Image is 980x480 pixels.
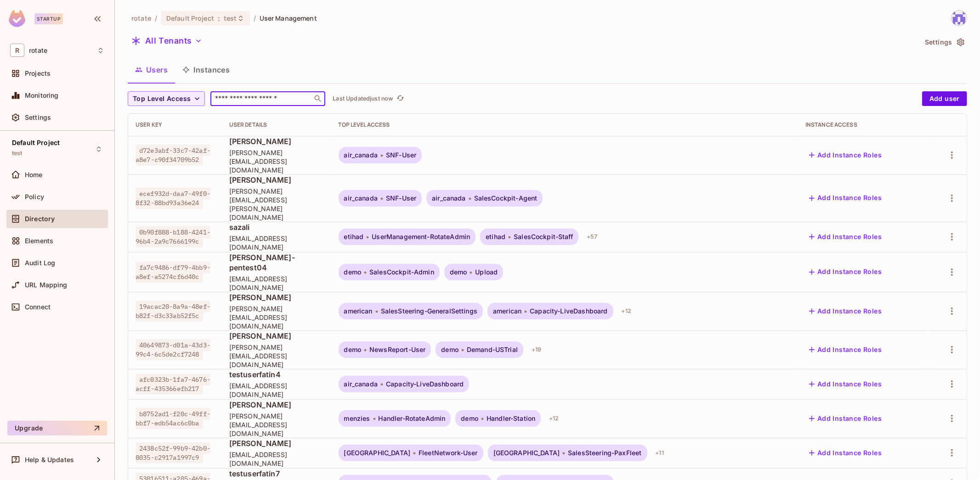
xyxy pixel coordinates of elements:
[805,304,885,318] button: Add Instance Roles
[344,195,378,202] span: air_canada
[652,446,668,460] div: + 11
[25,114,51,121] span: Settings
[136,262,210,283] span: fa7c9486-df79-4bb9-a8ef-a5274cf6d40c
[393,93,406,104] span: Click to refresh data
[254,14,256,22] li: /
[12,139,60,146] span: Default Project
[136,226,210,247] span: 0b90f888-b188-4241-96b4-2a9c7666199c
[166,14,214,22] span: Default Project
[229,400,324,410] span: [PERSON_NAME]
[25,215,55,223] span: Directory
[25,456,74,463] span: Help & Updates
[450,268,467,276] span: demo
[229,274,324,292] span: [EMAIL_ADDRESS][DOMAIN_NAME]
[474,195,538,202] span: SalesCockpit-Agent
[386,195,416,202] span: SNF-User
[229,438,324,448] span: [PERSON_NAME]
[805,121,919,128] div: Instance Access
[25,259,55,267] span: Audit Log
[10,44,24,57] span: R
[805,342,885,357] button: Add Instance Roles
[136,188,210,209] span: ecef932d-daa7-49f0-8f32-88bd93a36e24
[260,14,317,22] span: User Management
[229,136,324,146] span: [PERSON_NAME]
[9,10,25,27] img: SReyMgAAAABJRU5ErkJggg==
[136,339,210,360] span: 40649873-d01a-43d3-99c4-6c5de2cf7248
[805,229,885,244] button: Add Instance Roles
[229,450,324,468] span: [EMAIL_ADDRESS][DOMAIN_NAME]
[381,307,477,315] span: SalesSteering-GeneralSettings
[475,268,498,276] span: Upload
[339,121,791,128] div: Top Level Access
[229,304,324,330] span: [PERSON_NAME][EMAIL_ADDRESS][DOMAIN_NAME]
[618,304,635,318] div: + 12
[229,148,324,174] span: [PERSON_NAME][EMAIL_ADDRESS][DOMAIN_NAME]
[128,58,175,81] button: Users
[568,449,641,457] span: SalesSteering-PaxFleet
[397,94,404,103] span: refresh
[29,47,47,54] span: Workspace: rotate
[344,449,411,457] span: [GEOGRAPHIC_DATA]
[7,421,107,435] button: Upgrade
[528,342,545,357] div: + 19
[467,346,518,353] span: Demand-USTrial
[344,346,362,353] span: demo
[25,70,51,77] span: Projects
[805,191,885,206] button: Add Instance Roles
[344,307,373,315] span: american
[493,307,521,315] span: american
[805,411,885,426] button: Add Instance Roles
[530,307,607,315] span: Capacity-LiveDashboard
[229,469,324,479] span: testuserfatin7
[229,175,324,185] span: [PERSON_NAME]
[128,91,205,106] button: Top Level Access
[514,233,573,240] span: SalesCockpit-Staff
[379,415,446,422] span: Handler-RotateAdmin
[229,121,324,128] div: User Details
[25,92,59,99] span: Monitoring
[333,95,393,102] p: Last Updated just now
[229,222,324,232] span: sazali
[128,33,206,48] button: All Tenants
[372,233,470,240] span: UserManagement-RotateAdmin
[224,14,237,22] span: test
[229,381,324,399] span: [EMAIL_ADDRESS][DOMAIN_NAME]
[229,331,324,341] span: [PERSON_NAME]
[136,442,210,463] span: 2438c52f-99b9-42b0-8035-c2917a1997c9
[922,91,967,106] button: Add user
[486,233,505,240] span: etihad
[805,265,885,279] button: Add Instance Roles
[805,446,885,460] button: Add Instance Roles
[229,234,324,251] span: [EMAIL_ADDRESS][DOMAIN_NAME]
[229,343,324,369] span: [PERSON_NAME][EMAIL_ADDRESS][DOMAIN_NAME]
[386,151,416,159] span: SNF-User
[545,411,562,426] div: + 12
[131,14,151,22] span: the active workspace
[133,93,191,105] span: Top Level Access
[369,268,434,276] span: SalesCockpit-Admin
[12,150,23,157] span: test
[34,13,63,24] div: Startup
[441,346,459,353] span: demo
[217,15,221,22] span: :
[344,380,378,388] span: air_canada
[136,408,210,429] span: b8752ad1-f20c-49ff-bbf7-edb54ac6c0ba
[395,93,406,104] button: refresh
[155,14,157,22] li: /
[461,415,478,422] span: demo
[175,58,237,81] button: Instances
[344,151,378,159] span: air_canada
[229,187,324,222] span: [PERSON_NAME][EMAIL_ADDRESS][PERSON_NAME][DOMAIN_NAME]
[493,449,560,457] span: [GEOGRAPHIC_DATA]
[344,415,370,422] span: menzies
[344,233,364,240] span: etihad
[805,148,885,162] button: Add Instance Roles
[419,449,478,457] span: FleetNetwork-User
[487,415,535,422] span: Handler-Station
[344,268,362,276] span: demo
[229,252,324,273] span: [PERSON_NAME]-pentest04
[25,237,53,245] span: Elements
[952,11,967,26] img: yoongjia@letsrotate.com
[136,121,215,128] div: User Key
[25,303,51,311] span: Connect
